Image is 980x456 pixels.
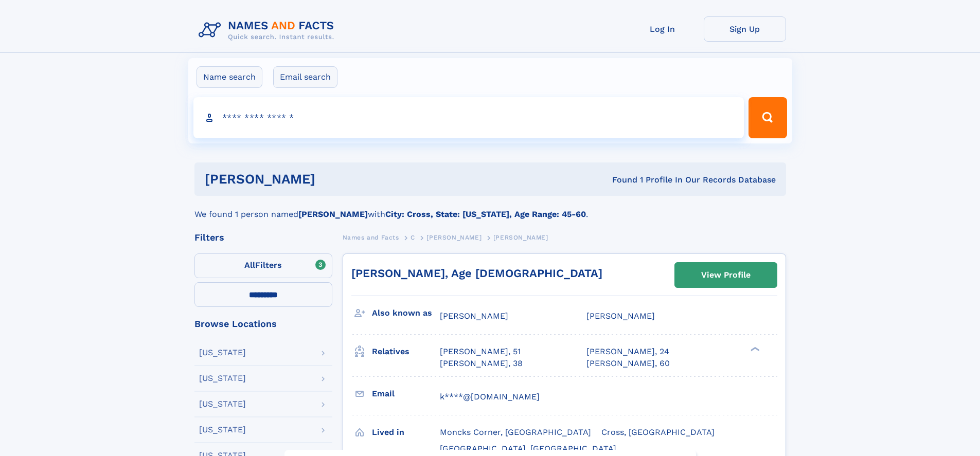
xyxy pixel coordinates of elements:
img: Logo Names and Facts [194,16,343,44]
div: ❯ [748,346,760,353]
label: Email search [273,66,337,88]
div: [US_STATE] [199,400,246,408]
b: City: Cross, State: [US_STATE], Age Range: 45-60 [385,209,586,219]
div: We found 1 person named with . [194,196,786,221]
h3: Relatives [372,343,440,360]
div: Found 1 Profile In Our Records Database [464,174,776,186]
div: Filters [194,233,332,242]
span: Cross, [GEOGRAPHIC_DATA] [601,427,715,437]
span: [GEOGRAPHIC_DATA], [GEOGRAPHIC_DATA] [440,444,616,453]
span: [PERSON_NAME] [493,234,548,241]
a: [PERSON_NAME], 51 [440,346,521,357]
span: [PERSON_NAME] [440,311,508,321]
a: Log In [621,16,704,42]
a: View Profile [675,263,777,287]
span: C [411,234,415,241]
h1: [PERSON_NAME] [205,173,464,186]
a: Sign Up [704,16,786,42]
b: [PERSON_NAME] [298,209,368,219]
a: [PERSON_NAME], 38 [440,358,523,369]
span: Moncks Corner, [GEOGRAPHIC_DATA] [440,427,591,437]
label: Name search [197,66,262,88]
h3: Also known as [372,304,440,322]
a: [PERSON_NAME], Age [DEMOGRAPHIC_DATA] [351,267,602,280]
input: search input [193,97,744,138]
h3: Email [372,385,440,403]
div: [US_STATE] [199,426,246,434]
a: [PERSON_NAME], 24 [586,346,669,357]
div: [US_STATE] [199,374,246,382]
button: Search Button [749,97,787,138]
h3: Lived in [372,424,440,441]
label: Filters [194,253,332,278]
div: View Profile [701,263,751,287]
a: Names and Facts [343,231,399,244]
div: Browse Locations [194,319,332,329]
span: [PERSON_NAME] [426,234,482,241]
a: [PERSON_NAME], 60 [586,358,670,369]
div: [US_STATE] [199,349,246,357]
a: [PERSON_NAME] [426,231,482,244]
span: [PERSON_NAME] [586,311,655,321]
a: C [411,231,415,244]
span: All [244,260,255,270]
